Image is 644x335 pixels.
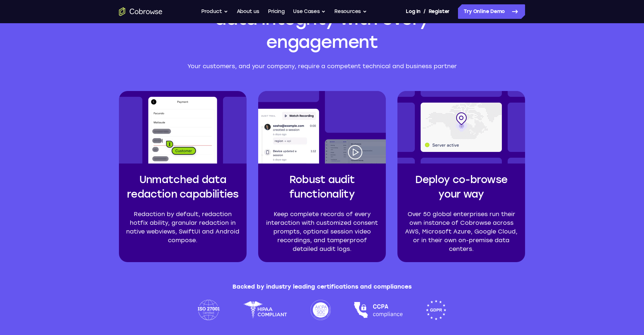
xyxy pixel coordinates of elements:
button: Use Cases [293,4,326,19]
span: / [424,7,426,16]
p: Redaction by default, redaction hotfix ability, granular redaction in native webviews, SwiftUI an... [125,210,241,245]
a: Register [429,4,450,19]
a: Log In [406,4,420,19]
a: About us [237,4,259,19]
p: Backed by industry leading certifications and compliances [232,282,412,291]
p: Over 50 global enterprises run their own instance of Cobrowse across AWS, Microsoft Azure, Google... [403,210,519,253]
h3: Deploy co-browse your way [403,172,519,201]
img: GDPR logo [426,300,446,320]
img: HIPAA compliant logo [243,300,287,320]
img: CCPA compliance logo [354,300,402,320]
p: Your customers, and your company, require a competent technical and business partner [183,62,461,71]
a: Pricing [268,4,285,19]
img: ISO 27001 certified logo [198,300,220,320]
img: A session audit trail with a list of actions [258,91,386,164]
h3: Robust audit functionality [264,172,380,201]
a: Go to the home page [119,7,162,16]
img: A part of a world map with a pin on it [397,91,525,164]
img: A payment screen with text inputs, some of them redacted [119,91,247,164]
img: AICPA SOC logo [310,300,331,320]
button: Resources [334,4,367,19]
a: Try Online Demo [458,4,525,19]
h3: Unmatched data redaction capabilities [125,172,241,201]
p: Keep complete records of every interaction with customized consent prompts, optional session vide... [264,210,380,253]
button: Product [201,4,228,19]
